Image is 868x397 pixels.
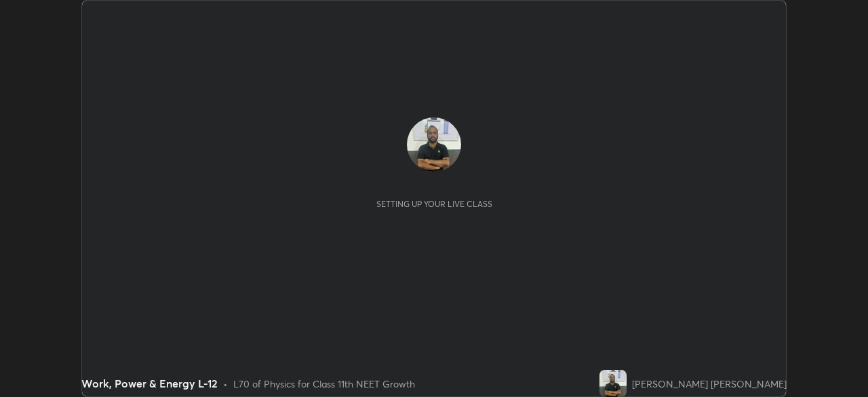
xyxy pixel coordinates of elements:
[407,117,461,172] img: e04d73a994264d18b7f449a5a63260c4.jpg
[81,375,218,392] div: Work, Power & Energy L-12
[376,199,492,209] div: Setting up your live class
[599,370,627,397] img: e04d73a994264d18b7f449a5a63260c4.jpg
[632,377,787,391] div: [PERSON_NAME] [PERSON_NAME]
[233,377,415,391] div: L70 of Physics for Class 11th NEET Growth
[223,377,228,391] div: •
